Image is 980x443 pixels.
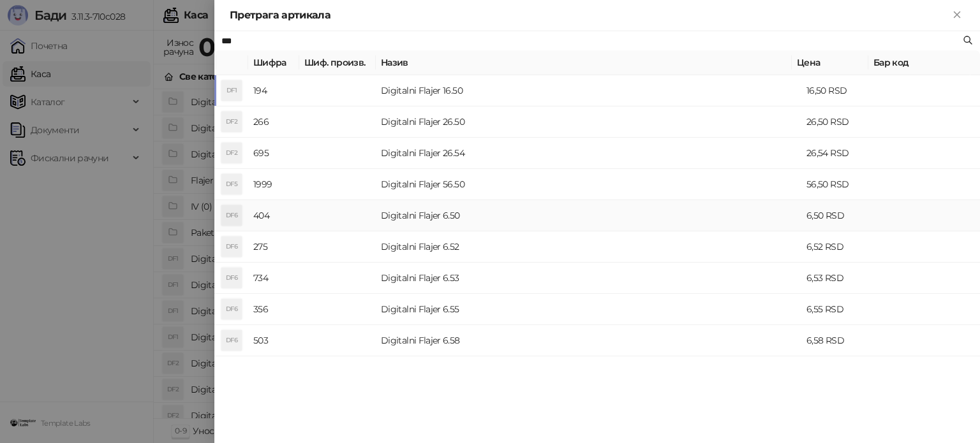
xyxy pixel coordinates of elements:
td: Digitalni Flajer 26.54 [376,138,801,169]
td: 6,55 RSD [801,294,878,325]
td: 6,52 RSD [801,231,878,263]
td: 503 [248,325,299,356]
div: DF6 [221,299,242,319]
div: DF5 [221,174,242,194]
td: 26,50 RSD [801,106,878,138]
td: Digitalni Flajer 56.50 [376,169,801,200]
td: 356 [248,294,299,325]
td: 6,53 RSD [801,263,878,294]
div: DF1 [221,80,242,101]
th: Шиф. произв. [299,50,376,75]
td: 275 [248,231,299,263]
th: Назив [376,50,792,75]
div: DF6 [221,236,242,257]
td: 1999 [248,169,299,200]
div: DF6 [221,330,242,351]
td: Digitalni Flajer 6.58 [376,325,801,356]
div: DF2 [221,112,242,132]
td: Digitalni Flajer 6.55 [376,294,801,325]
button: Close [949,8,965,23]
td: Digitalni Flajer 6.52 [376,231,801,263]
div: Претрага артикала [230,8,949,23]
td: 6,58 RSD [801,325,878,356]
th: Цена [792,50,868,75]
td: Digitalni Flajer 16.50 [376,75,801,106]
td: 194 [248,75,299,106]
div: DF2 [221,143,242,163]
td: Digitalni Flajer 6.50 [376,200,801,231]
th: Шифра [248,50,299,75]
th: Бар код [868,50,970,75]
td: 6,50 RSD [801,200,878,231]
div: DF6 [221,205,242,226]
td: 16,50 RSD [801,75,878,106]
td: 695 [248,138,299,169]
td: 56,50 RSD [801,169,878,200]
td: Digitalni Flajer 26.50 [376,106,801,138]
td: 266 [248,106,299,138]
td: 404 [248,200,299,231]
td: 26,54 RSD [801,138,878,169]
div: DF6 [221,268,242,288]
td: Digitalni Flajer 6.53 [376,263,801,294]
td: 734 [248,263,299,294]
